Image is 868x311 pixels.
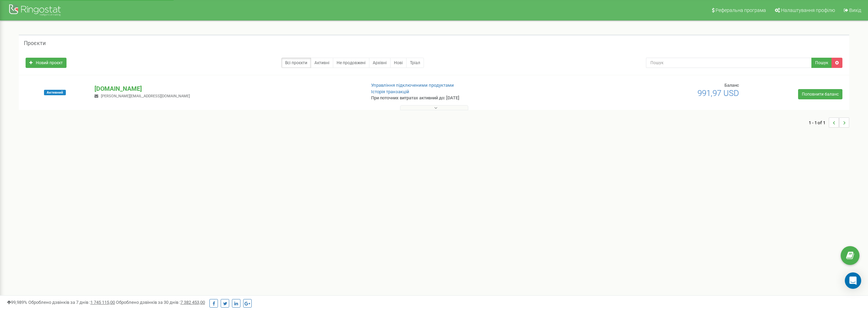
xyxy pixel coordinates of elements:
nav: ... [809,111,849,135]
span: Оброблено дзвінків за 30 днів : [116,300,205,305]
u: 1 745 115,00 [90,300,115,305]
span: Баланс [724,83,739,88]
u: 7 382 453,00 [180,300,205,305]
span: 99,989% [7,300,27,305]
span: 991,97 USD [697,88,739,98]
a: Поповнити баланс [798,89,842,99]
h5: Проєкти [24,40,46,46]
a: Новий проєкт [26,58,67,68]
span: Активний [44,90,66,95]
span: [PERSON_NAME][EMAIL_ADDRESS][DOMAIN_NAME] [101,94,190,98]
a: Архівні [369,58,391,68]
span: Реферальна програма [716,8,766,13]
a: Всі проєкти [281,58,311,68]
p: При поточних витратах активний до: [DATE] [371,95,568,101]
span: Налаштування профілю [781,8,835,13]
span: Вихід [849,8,861,13]
p: [DOMAIN_NAME] [94,84,360,93]
div: Open Intercom Messenger [845,272,861,289]
a: Нові [390,58,407,68]
a: Управління підключеними продуктами [371,83,454,88]
button: Пошук [811,58,832,68]
a: Активні [311,58,333,68]
a: Не продовжені [333,58,369,68]
span: 1 - 1 of 1 [809,117,829,128]
a: Тріал [406,58,424,68]
input: Пошук [646,58,812,68]
a: Історія транзакцій [371,89,409,94]
span: Оброблено дзвінків за 7 днів : [28,300,115,305]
